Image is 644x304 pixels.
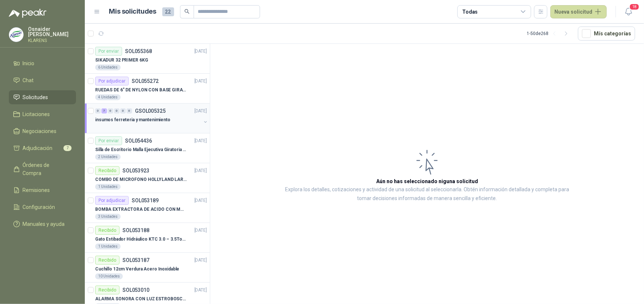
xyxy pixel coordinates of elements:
a: RecibidoSOL053187[DATE] Cuchillo 12cm Verdura Acero Inoxidable10 Unidades [85,253,210,283]
div: 1 Unidades [95,244,121,249]
p: SIKADUR 32 PRIMER 6KG [95,57,148,64]
p: KLARENS [28,38,76,43]
span: Negociaciones [23,127,57,135]
span: Configuración [23,203,55,211]
a: Adjudicación7 [9,141,76,155]
span: 22 [162,7,174,16]
span: Licitaciones [23,110,50,118]
span: Adjudicación [23,144,53,152]
div: Por adjudicar [95,77,129,85]
p: insumos ferreteria y mantenimiento [95,116,170,123]
p: COMBO DE MICROFONO HOLLYLAND LARK M2 [95,176,187,183]
div: 6 Unidades [95,64,121,70]
button: Nueva solicitud [550,5,607,18]
a: Por enviarSOL054436[DATE] Silla de Escritorio Malla Ejecutiva Giratoria Cromada con Reposabrazos ... [85,133,210,163]
p: [DATE] [194,137,207,144]
p: [DATE] [194,48,207,55]
p: GSOL005325 [135,108,166,113]
img: Logo peakr [9,9,46,18]
div: Por adjudicar [95,196,129,205]
span: 18 [629,3,640,10]
p: [DATE] [194,108,207,115]
a: Configuración [9,200,76,214]
span: Inicio [23,59,35,67]
button: Mís categorías [578,27,635,41]
p: SOL053010 [122,287,149,293]
span: search [184,9,190,14]
p: [DATE] [194,197,207,204]
a: Por enviarSOL055368[DATE] SIKADUR 32 PRIMER 6KG6 Unidades [85,44,210,74]
p: [DATE] [194,227,207,234]
div: 0 [120,108,126,113]
div: 0 [127,108,132,113]
span: Órdenes de Compra [23,161,69,177]
span: Manuales y ayuda [23,220,65,228]
div: Por enviar [95,136,122,145]
h3: Aún no has seleccionado niguna solicitud [376,177,478,185]
a: Negociaciones [9,124,76,138]
p: Gato Estibador Hidráulico KTC 3.0 – 3.5Ton 1.2mt HPT [95,236,187,243]
div: 0 [108,108,113,113]
a: Por adjudicarSOL053189[DATE] BOMBA EXTRACTORA DE ACIDO CON MANIVELA TRUPER 1.1/4"3 Unidades [85,193,210,223]
div: 3 Unidades [95,214,121,220]
div: 4 Unidades [95,94,121,100]
a: Chat [9,73,76,87]
p: [DATE] [194,287,207,294]
div: 2 Unidades [95,154,121,160]
div: 1 Unidades [95,184,121,190]
p: Explora los detalles, cotizaciones y actividad de una solicitud al seleccionarla. Obtén informaci... [284,185,570,203]
a: 0 7 0 0 0 0 GSOL005325[DATE] insumos ferreteria y mantenimiento [95,106,208,130]
p: SOL053923 [122,168,149,173]
a: Órdenes de Compra [9,158,76,180]
p: Cuchillo 12cm Verdura Acero Inoxidable [95,266,179,273]
p: SOL053188 [122,228,149,233]
span: Solicitudes [23,93,48,101]
p: SOL054436 [125,138,152,143]
h1: Mis solicitudes [109,6,156,17]
div: Recibido [95,226,120,235]
a: Inicio [9,56,76,70]
p: BOMBA EXTRACTORA DE ACIDO CON MANIVELA TRUPER 1.1/4" [95,206,187,213]
div: 10 Unidades [95,273,123,279]
a: Por adjudicarSOL055272[DATE] RUEDAS DE 6" DE NYLON CON BASE GIRATORIA EN ACERO INOXIDABLE4 Unidades [85,74,210,104]
p: [DATE] [194,78,207,85]
div: Por enviar [95,47,122,56]
a: Remisiones [9,183,76,197]
a: Licitaciones [9,107,76,121]
div: 0 [114,108,120,113]
div: Recibido [95,256,120,265]
a: RecibidoSOL053923[DATE] COMBO DE MICROFONO HOLLYLAND LARK M21 Unidades [85,163,210,193]
p: SOL053187 [122,258,149,263]
button: 18 [622,5,635,18]
div: 7 [101,108,107,113]
p: SOL053189 [132,198,159,203]
div: 1 - 50 de 268 [527,28,572,39]
img: Company Logo [9,28,23,42]
p: SOL055368 [125,49,152,54]
span: Remisiones [23,186,50,194]
div: Recibido [95,166,120,175]
a: RecibidoSOL053188[DATE] Gato Estibador Hidráulico KTC 3.0 – 3.5Ton 1.2mt HPT1 Unidades [85,223,210,253]
p: [DATE] [194,257,207,264]
div: Todas [462,8,478,16]
span: Chat [23,76,34,84]
span: 7 [63,145,72,151]
p: SOL055272 [132,78,159,84]
a: Solicitudes [9,90,76,104]
p: Silla de Escritorio Malla Ejecutiva Giratoria Cromada con Reposabrazos Fijo Negra [95,146,187,153]
p: RUEDAS DE 6" DE NYLON CON BASE GIRATORIA EN ACERO INOXIDABLE [95,87,187,94]
p: Osnaider [PERSON_NAME] [28,27,76,37]
p: [DATE] [194,167,207,174]
a: Manuales y ayuda [9,217,76,231]
div: 0 [95,108,101,113]
div: Recibido [95,286,120,294]
p: ALARMA SONORA CON LUZ ESTROBOSCOPICA [95,296,187,303]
